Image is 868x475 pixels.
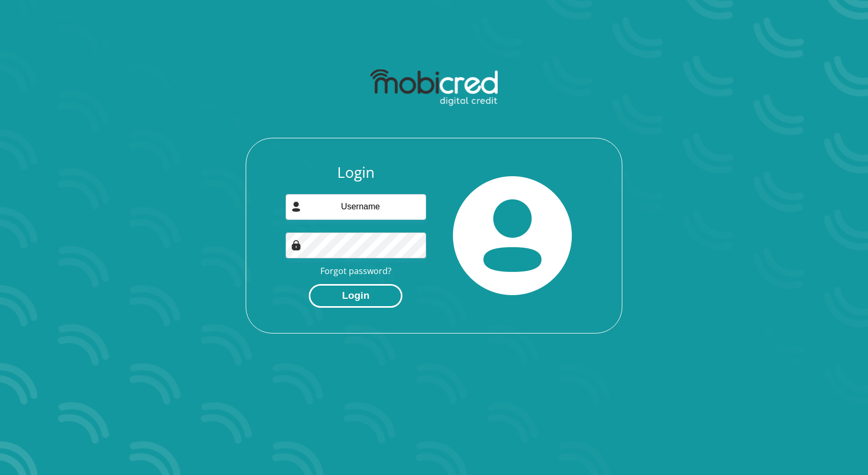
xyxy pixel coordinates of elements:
input: Username [286,194,427,220]
h3: Login [286,164,427,181]
img: Image [291,240,301,250]
button: Login [309,284,402,308]
img: user-icon image [291,201,301,212]
a: Forgot password? [320,265,391,277]
img: mobicred logo [370,69,497,106]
